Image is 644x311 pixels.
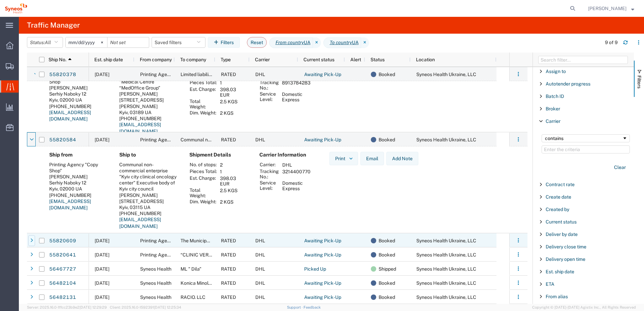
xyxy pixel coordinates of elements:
h4: Ship to [119,152,179,158]
a: 56482104 [49,278,76,289]
span: Communal non-commercial enterprise "Kyiv city clinical oncology center" Executive body of Kyiv ci... [181,137,414,142]
input: Not set [66,37,107,47]
span: Konica Minolta Ukraine [181,280,262,286]
span: Booked [379,234,395,248]
h4: Carrier Information [259,152,313,158]
a: 55820378 [49,69,76,80]
span: Printing Agency "Copy Shop" [140,72,203,77]
span: RATED [221,252,236,257]
span: Syneos Health Ukraine, LLC [416,238,476,243]
a: Feedback [303,305,321,309]
td: 3214400770 [280,168,314,180]
span: To country UA [323,37,361,48]
span: Copyright © [DATE]-[DATE] Agistix Inc., All Rights Reserved [532,305,636,310]
span: Est. ship date [546,269,574,274]
td: 398.03 EUR [218,86,249,98]
span: Shipped [379,262,396,276]
span: Contract rate [546,182,575,187]
span: Status [371,57,385,62]
span: 06/10/2025 [95,72,109,77]
span: Syneos Health [140,295,171,300]
span: ETA [546,281,554,287]
button: Email [360,152,384,165]
span: Booked [379,276,395,290]
span: ML " Dila" [181,266,201,272]
span: Booked [379,67,395,81]
div: [PERSON_NAME] [119,91,179,97]
th: Est. Charge: [189,175,218,187]
th: Service Level: [259,91,280,103]
div: contains [545,136,622,141]
th: Total Weight: [189,98,218,110]
span: Delivery close time [546,244,586,249]
span: Filters [637,75,642,89]
span: Carrier [546,118,560,124]
button: Saved filters [152,37,205,48]
span: Current status [546,219,577,224]
span: Deliver by date [546,232,578,237]
span: Ship No. [49,57,66,62]
td: 2 KGS [218,199,249,205]
span: Syneos Health [140,280,171,286]
span: Create date [546,194,571,200]
td: 2 KGS [218,110,249,116]
span: The Municipal Enterprise “Volyn regional clinical hospital” of the Volyn regional council, Depart... [181,238,460,243]
span: DHL [255,266,265,272]
span: [DATE] 12:29:29 [79,305,107,309]
span: Batch ID [546,94,564,99]
div: Serhiy Naboky 12 [49,91,108,97]
td: 1 [218,168,249,175]
span: DHL [255,72,265,77]
div: Communal non-commercial enterprise "Kyiv city clinical oncology center" Executive body of Kyiv ci... [119,162,179,192]
button: Status:All [27,37,63,48]
span: Type [221,57,231,62]
a: [EMAIL_ADDRESS][DOMAIN_NAME] [119,122,161,134]
img: dropdown [348,155,354,162]
a: Awaiting Pick-Up [304,69,342,80]
img: logo [5,3,27,13]
a: Picked Up [304,264,326,275]
span: Syneos Health Ukraine, LLC [416,72,476,77]
span: RACIO. LLC [181,295,205,300]
span: 08/14/2025 [95,280,109,286]
div: Printing Agency "Copy Shop" [49,162,108,174]
span: From alias [546,294,568,299]
span: Booked [379,248,395,262]
span: Current status [303,57,334,62]
th: Est. Charge: [189,86,218,98]
h4: Shipment Details [189,152,249,158]
span: Natan Tateishi [588,5,626,12]
div: [STREET_ADDRESS] [119,198,179,204]
span: RATED [221,295,236,300]
th: Dim. Weight: [189,199,218,205]
a: Awaiting Pick-Up [304,236,342,246]
span: Printing Agency "Copy Shop" [140,252,203,257]
a: Awaiting Pick-Up [304,292,342,303]
span: Syneos Health Ukraine, LLC [416,137,476,142]
a: Awaiting Pick-Up [304,250,342,261]
div: Kyiv, 02000 UA [49,97,108,103]
span: Booked [379,290,395,304]
div: Filtering operator [542,134,630,142]
a: Awaiting Pick-Up [304,278,342,289]
th: Total Weight: [189,187,218,199]
span: Syneos Health Ukraine, LLC [416,280,476,286]
th: Pieces Total: [189,79,218,86]
a: 55820609 [49,236,76,246]
span: RATED [221,72,236,77]
span: Syneos Health Ukraine, LLC [416,266,476,272]
a: 55820584 [49,135,76,145]
span: 08/14/2025 [95,295,109,300]
td: Domestic Express [280,91,313,103]
div: [STREET_ADDRESS][PERSON_NAME] [119,97,179,109]
span: From country UA [269,37,313,48]
span: Syneos Health [140,266,171,272]
span: “CLINIC VERUM EXPERT” LIMITED LIABILITY COMPANY [181,252,304,257]
button: [PERSON_NAME] [588,4,635,12]
span: Assign to [546,69,566,74]
span: Location [416,57,435,62]
span: RATED [221,238,236,243]
td: 2.5 KGS [218,98,249,110]
span: 08/13/2025 [95,266,109,272]
span: Client: 2025.16.0-1592391 [110,305,181,309]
